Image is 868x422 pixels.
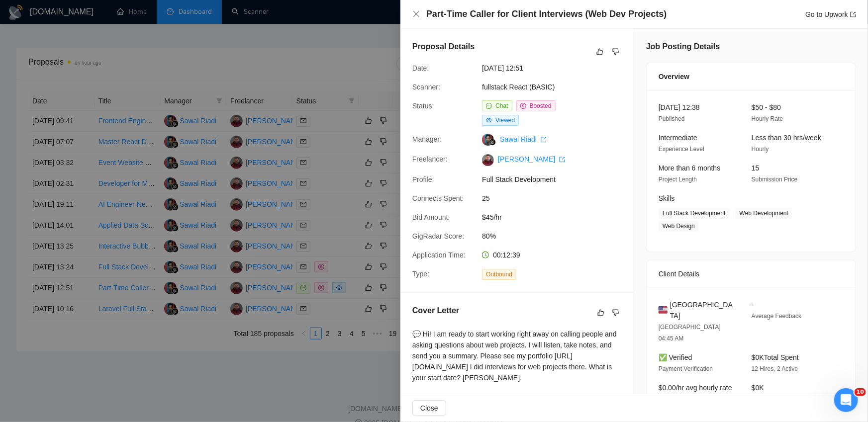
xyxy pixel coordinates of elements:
span: Skills [659,194,675,202]
span: Intermediate [659,134,697,142]
button: dislike [610,307,622,319]
a: Go to Upworkexport [805,10,856,18]
span: Submission Price [752,176,798,183]
a: fullstack React (BASIC) [482,83,555,91]
span: dollar [520,103,526,109]
span: Manager: [412,135,442,143]
span: [DATE] 12:51 [482,63,631,74]
span: export [541,137,547,143]
span: like [596,48,603,56]
span: export [559,157,565,163]
span: Close [420,403,438,414]
h5: Cover Letter [412,305,459,317]
span: 10 [855,388,866,396]
span: export [850,11,856,17]
span: Average Feedback [752,313,802,320]
span: [GEOGRAPHIC_DATA] 04:45 AM [659,324,721,342]
img: 🇺🇸 [659,305,668,316]
span: Freelancer: [412,155,448,163]
span: Overview [659,71,689,82]
span: Published [659,115,685,122]
span: dislike [612,48,619,56]
span: Full Stack Development [482,174,631,185]
span: message [486,103,492,109]
button: like [595,307,607,319]
span: [GEOGRAPHIC_DATA] [670,299,736,321]
span: Connects Spent: [412,194,464,202]
iframe: Intercom live chat [834,388,858,412]
span: Chat [495,102,508,109]
span: Hourly Rate [752,115,783,122]
span: dislike [612,309,619,317]
span: like [597,309,604,317]
span: Scanner: [412,83,440,91]
span: Full Stack Development [659,208,730,219]
span: $45/hr [482,212,631,223]
span: GigRadar Score: [412,232,464,240]
span: 12 Hires, 2 Active [752,365,798,372]
span: - [752,301,754,309]
span: 00:12:39 [493,251,520,259]
span: eye [486,117,492,123]
span: Outbound [482,269,516,280]
div: 💬 Hi! I am ready to start working right away on calling people and asking questions about web pro... [412,329,622,383]
span: [DATE] 12:38 [659,103,700,111]
span: Date: [412,64,429,72]
span: clock-circle [482,252,489,258]
a: Sawal Riadi export [500,135,547,143]
span: 80% [482,231,631,242]
h5: Proposal Details [412,41,475,53]
span: Payment Verification [659,365,713,372]
span: 25 [482,193,631,204]
span: $0.00/hr avg hourly rate paid [659,384,732,403]
span: $50 - $80 [752,103,781,111]
button: like [594,46,606,58]
span: ✅ Verified [659,353,692,361]
span: Web Development [736,208,793,219]
a: [PERSON_NAME] export [498,155,565,163]
span: Application Time: [412,251,466,259]
button: Close [412,400,446,416]
span: Less than 30 hrs/week [752,134,821,142]
span: Bid Amount: [412,213,450,221]
span: Status: [412,102,434,110]
div: Client Details [659,260,844,287]
span: $0K Total Spent [752,353,799,361]
span: Profile: [412,175,434,183]
span: Boosted [530,102,552,109]
span: Project Length [659,176,697,183]
span: Type: [412,270,429,278]
span: More than 6 months [659,164,721,172]
h5: Job Posting Details [646,41,720,53]
img: gigradar-bm.png [489,139,496,146]
span: 15 [752,164,760,172]
span: $0K [752,384,764,392]
img: c1Solt7VbwHmdfN9daG-llb3HtbK8lHyvFES2IJpurApVoU8T7FGrScjE2ec-Wjl2v [482,154,494,166]
button: dislike [610,46,622,58]
span: Experience Level [659,146,704,153]
span: Web Design [659,221,699,232]
button: Close [412,10,420,18]
span: Hourly [752,146,769,153]
span: close [412,10,420,18]
h4: Part-Time Caller for Client Interviews (Web Dev Projects) [426,8,667,20]
span: Viewed [495,117,515,124]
